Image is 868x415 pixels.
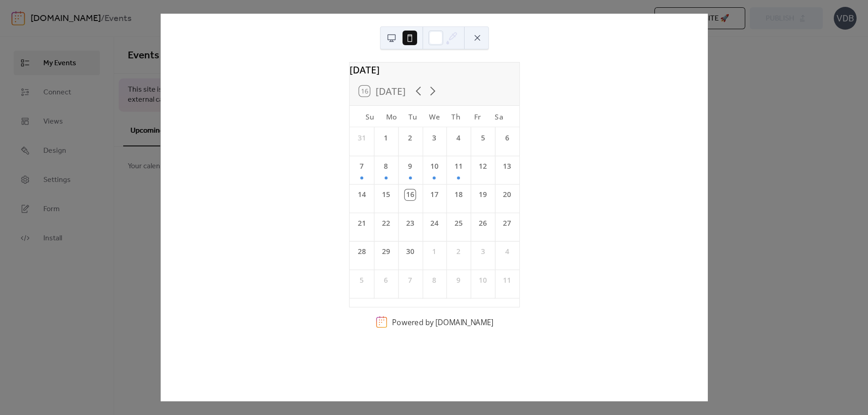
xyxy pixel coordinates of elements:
div: 26 [477,218,488,228]
div: 27 [502,218,512,228]
div: 1 [381,133,391,143]
div: Tu [402,106,424,127]
a: [DOMAIN_NAME] [435,317,493,327]
div: 2 [453,246,464,257]
div: 11 [453,161,464,171]
div: Su [359,106,380,127]
div: 7 [405,275,415,285]
div: 23 [405,218,415,228]
div: 4 [502,246,512,257]
div: 5 [477,133,488,143]
div: 20 [502,190,512,200]
div: 9 [453,275,464,285]
div: 2 [405,133,415,143]
div: 21 [356,218,366,228]
div: 31 [356,133,366,143]
div: 19 [477,190,488,200]
div: 8 [429,275,439,285]
div: 29 [381,246,391,257]
div: 18 [453,190,464,200]
div: 14 [356,190,366,200]
div: 9 [405,161,415,171]
div: 8 [381,161,391,171]
div: 15 [381,190,391,200]
div: Mo [381,106,402,127]
div: 7 [356,161,366,171]
div: 22 [381,218,391,228]
div: 10 [477,275,488,285]
div: 4 [453,133,464,143]
div: 10 [429,161,439,171]
div: 13 [502,161,512,171]
div: 11 [502,275,512,285]
div: 16 [405,190,415,200]
div: Powered by [392,317,493,327]
div: 24 [429,218,439,228]
div: 25 [453,218,464,228]
div: Th [445,106,466,127]
div: 6 [381,275,391,285]
div: 30 [405,246,415,257]
div: 1 [429,246,439,257]
div: 6 [502,133,512,143]
div: [DATE] [350,62,519,77]
div: Sa [488,106,509,127]
div: 3 [477,246,488,257]
div: 12 [477,161,488,171]
div: 5 [356,275,366,285]
div: 3 [429,133,439,143]
div: We [424,106,445,127]
div: 28 [356,246,366,257]
div: Fr [466,106,488,127]
div: 17 [429,190,439,200]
